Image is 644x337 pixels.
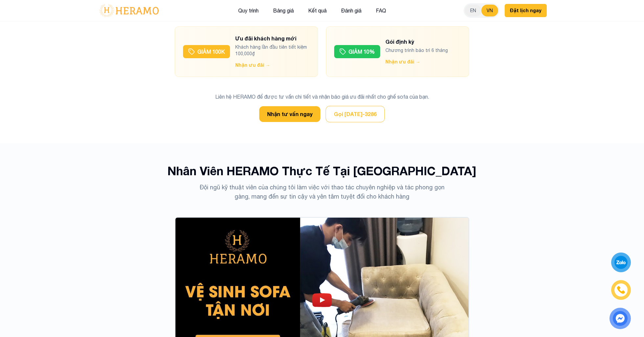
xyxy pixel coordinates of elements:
a: phone-icon [612,281,630,299]
button: Quy trình [236,6,261,15]
button: Nhận ưu đãi → [385,59,420,65]
p: Khách hàng lần đầu tiên tiết kiệm 100,000₫ [235,44,310,57]
h2: Nhân Viên HERAMO Thực Tế Tại [GEOGRAPHIC_DATA] [97,164,547,178]
p: Đội ngũ kỹ thuật viên của chúng tôi làm việc với thao tác chuyên nghiệp và tác phong gọn gàng, ma... [196,183,448,201]
p: Liên hệ HERAMO để được tư vấn chi tiết và nhận báo giá ưu đãi nhất cho ghế sofa của bạn. [212,93,432,101]
p: Chương trình bảo trì 6 tháng [385,47,448,54]
img: Play Video [312,293,332,307]
button: Nhận ưu đãi → [235,62,270,68]
button: EN [465,5,481,16]
h4: Ưu đãi khách hàng mới [235,35,310,42]
h4: Gói định kỳ [385,38,448,46]
img: phone-icon [617,286,625,294]
button: FAQ [374,6,388,15]
button: VN [481,5,498,16]
button: Đánh giá [339,6,363,15]
span: GIẢM 100K [197,48,225,56]
img: logo-with-text.png [97,4,161,17]
span: GIẢM 10% [349,48,375,56]
button: Đặt lịch ngay [505,4,547,17]
button: Gọi [DATE]-3286 [326,106,385,122]
button: Nhận tư vấn ngay [259,106,320,122]
button: Kết quả [306,6,329,15]
button: Bảng giá [271,6,296,15]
